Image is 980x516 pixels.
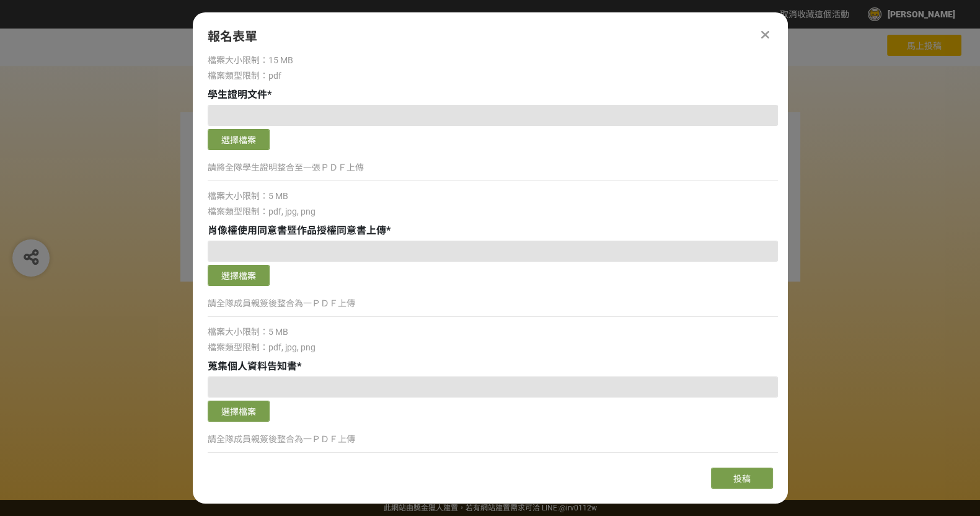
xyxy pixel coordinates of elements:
[208,161,778,174] p: 請將全隊學生證明整合至一張ＰＤＦ上傳
[208,327,288,337] span: 檔案大小限制：5 MB
[208,360,297,372] span: 蒐集個人資料告知書
[887,35,961,56] button: 馬上投稿
[208,129,270,150] button: 選擇檔案
[208,89,267,100] span: 學生證明文件
[208,297,778,310] p: 請全隊成員親簽後整合為一ＰＤＦ上傳
[384,504,525,512] a: 此網站由獎金獵人建置，若有網站建置需求
[208,207,316,216] span: 檔案類型限制：pdf, jpg, png
[208,342,316,352] span: 檔案類型限制：pdf, jpg, png
[208,225,386,236] span: 肖像權使用同意書暨作品授權同意書上傳
[559,504,597,512] a: @irv0112w
[208,265,270,286] button: 選擇檔案
[208,55,293,65] span: 檔案大小限制：15 MB
[208,191,288,201] span: 檔案大小限制：5 MB
[384,504,597,512] span: 可洽 LINE:
[208,29,257,44] span: 報名表單
[907,41,942,51] span: 馬上投稿
[208,401,270,422] button: 選擇檔案
[208,433,778,446] p: 請全隊成員親簽後整合為一ＰＤＦ上傳
[780,9,849,19] span: 取消收藏這個活動
[733,474,751,484] span: 投稿
[711,468,773,489] button: 投稿
[208,71,281,81] span: 檔案類型限制：pdf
